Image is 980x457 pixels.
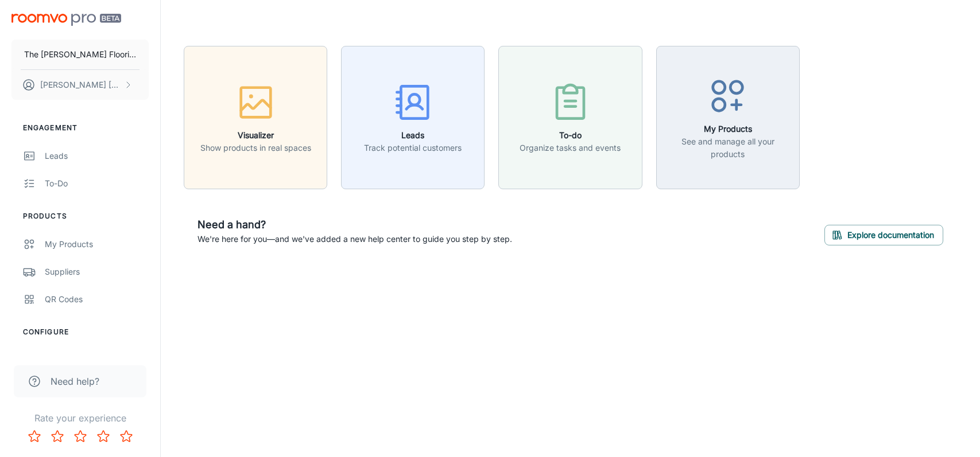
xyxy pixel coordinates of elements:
[11,14,121,26] img: Roomvo PRO Beta
[520,142,621,154] p: Organize tasks and events
[200,142,311,154] p: Show products in real spaces
[184,46,327,189] button: VisualizerShow products in real spaces
[11,70,149,100] button: [PERSON_NAME] [PERSON_NAME]
[341,111,485,122] a: LeadsTrack potential customers
[364,142,462,154] p: Track potential customers
[11,40,149,69] button: The [PERSON_NAME] Flooring Company
[824,229,943,240] a: Explore documentation
[45,293,149,306] div: QR Codes
[824,225,943,245] button: Explore documentation
[200,129,311,142] h6: Visualizer
[664,123,792,135] h6: My Products
[45,238,149,251] div: My Products
[197,217,512,233] h6: Need a hand?
[45,265,149,278] div: Suppliers
[40,79,121,91] p: [PERSON_NAME] [PERSON_NAME]
[498,111,642,122] a: To-doOrganize tasks and events
[656,46,800,189] button: My ProductsSee and manage all your products
[45,177,149,190] div: To-do
[520,129,621,142] h6: To-do
[197,233,512,245] p: We're here for you—and we've added a new help center to guide you step by step.
[45,150,149,162] div: Leads
[364,129,462,142] h6: Leads
[664,135,792,161] p: See and manage all your products
[341,46,485,189] button: LeadsTrack potential customers
[656,111,800,122] a: My ProductsSee and manage all your products
[498,46,642,189] button: To-doOrganize tasks and events
[24,48,136,61] p: The [PERSON_NAME] Flooring Company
